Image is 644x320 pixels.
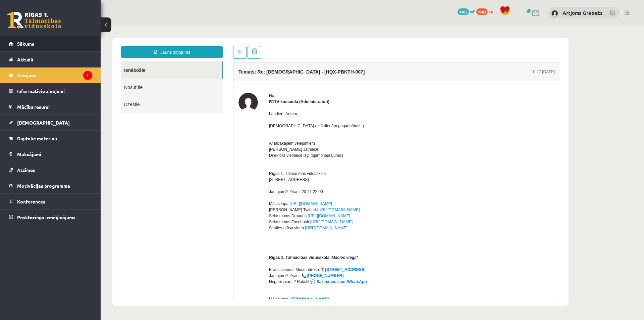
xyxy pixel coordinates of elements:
a: Motivācijas programma [9,178,92,193]
span: Aktuāli [17,56,33,62]
a: 💬 Sazināties caur WhatsApp [210,254,266,258]
p: Ar labākajiem vēlējumiem [PERSON_NAME] Jātniece Direktora vietniece izglītojamo jautājumos Rīgas ... [168,108,454,217]
a: [DOMAIN_NAME] [195,271,228,276]
span: xp [489,8,493,14]
a: Mācību resursi [9,99,92,115]
h4: Temats: Re: [DEMOGRAPHIC_DATA] - [HQX-PBKTH-007] [138,43,264,49]
img: Artjoms Grebežs [551,10,558,17]
strong: Mācies viegli! [231,229,257,234]
legend: Ziņojumi [17,67,92,83]
strong: 📍 [219,241,224,246]
a: [URL][DOMAIN_NAME] [204,200,247,204]
span: 1105 [458,8,469,15]
span: mP [470,8,475,14]
p: Brauc ciemos! Mūsu adrese: Jautājumi? Zvani! 📞 Negribi zvanīt? Raksti! [168,223,454,259]
span: Digitālie materiāli [17,135,57,141]
a: [URL][DOMAIN_NAME] [189,176,231,180]
span: Konferences [17,198,45,204]
span: Proktoringa izmēģinājums [17,214,75,220]
a: Konferences [9,194,92,209]
div: No: [168,67,454,73]
a: Ienākošie [20,36,121,53]
a: Rīgas 1. Tālmācības vidusskola [7,12,61,29]
a: [STREET_ADDRESS] [224,241,265,246]
span: [DEMOGRAPHIC_DATA] [17,120,70,126]
a: Jauns ziņojums [20,20,122,32]
a: [PHONE_NUMBER] [206,247,243,252]
a: Sākums [9,36,92,51]
strong: R1TV komanda (Administratori) [168,74,229,78]
a: [URL][DOMAIN_NAME] [207,188,250,192]
span: Mācību resursi [17,104,50,110]
span: 1503 [476,8,488,15]
a: Maksājumi [9,146,92,162]
a: Atzīmes [9,162,92,178]
a: [URL][DOMAIN_NAME] [210,194,252,198]
strong: Rīgas 1. Tālmācības vidusskola | [168,229,231,234]
legend: Maksājumi [17,146,92,162]
a: [DEMOGRAPHIC_DATA] [9,115,92,130]
a: Proktoringa izmēģinājums [9,210,92,225]
a: Artjoms Grebežs [562,9,602,16]
span: Motivācijas programma [17,183,70,189]
a: [URL][DOMAIN_NAME] [217,182,259,186]
a: Informatīvie ziņojumi [9,83,92,99]
span: Sākums [17,41,34,47]
a: Nosūtītie [20,53,122,70]
span: Atzīmes [17,167,35,173]
a: 1105 mP [458,8,475,14]
a: Aktuāli [9,52,92,67]
a: 1503 xp [476,8,496,14]
a: Ziņojumi1 [9,67,92,83]
a: Dzēstie [20,70,122,87]
legend: Informatīvie ziņojumi [17,83,92,99]
i: 1 [83,71,92,80]
p: Labdien, Artjom, [DEMOGRAPHIC_DATA] uz 3 dienām pagarinātas! :) [168,85,454,103]
img: R1TV komanda [138,67,157,86]
div: 10:27 [DATE] [430,43,454,49]
p: Mājas lapa: 🌐 [168,264,454,276]
a: Digitālie materiāli [9,131,92,146]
